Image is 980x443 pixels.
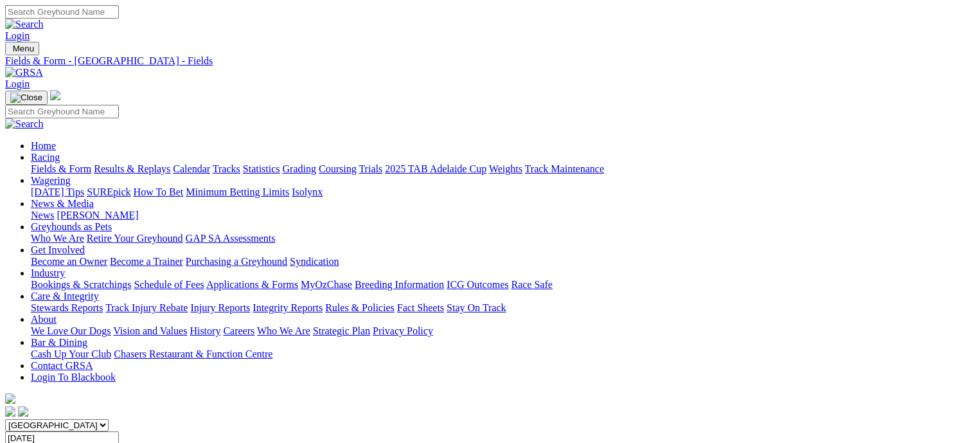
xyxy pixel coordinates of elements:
a: Tracks [213,163,240,174]
img: Search [5,19,44,30]
a: Strategic Plan [313,325,370,336]
a: How To Bet [134,186,184,197]
div: Industry [31,279,975,291]
a: Minimum Betting Limits [186,186,289,197]
img: logo-grsa-white.png [5,393,15,404]
a: Login [5,30,30,41]
a: Home [31,140,56,151]
a: 2025 TAB Adelaide Cup [385,163,486,174]
div: Care & Integrity [31,302,975,314]
a: ICG Outcomes [447,279,508,290]
a: Isolynx [292,186,323,197]
a: Stewards Reports [31,302,103,313]
a: Industry [31,267,65,278]
a: MyOzChase [301,279,352,290]
div: About [31,325,975,337]
a: News [31,210,54,221]
div: Greyhounds as Pets [31,233,975,244]
div: Racing [31,163,975,175]
button: Toggle navigation [5,91,48,105]
a: [DATE] Tips [31,186,84,197]
img: Close [10,93,42,103]
a: Fields & Form - [GEOGRAPHIC_DATA] - Fields [5,55,975,67]
a: Become a Trainer [110,256,183,267]
a: Who We Are [31,233,84,244]
a: Careers [223,325,254,336]
a: Applications & Forms [206,279,298,290]
span: Menu [13,44,34,53]
img: logo-grsa-white.png [50,90,60,100]
a: Vision and Values [113,325,187,336]
a: Contact GRSA [31,360,93,371]
input: Search [5,105,119,118]
a: News & Media [31,198,94,209]
a: Retire Your Greyhound [87,233,183,244]
img: facebook.svg [5,406,15,417]
a: Wagering [31,175,71,186]
div: News & Media [31,210,975,221]
a: Care & Integrity [31,291,99,302]
a: Syndication [290,256,339,267]
a: Calendar [173,163,210,174]
a: Cash Up Your Club [31,348,111,359]
a: Trials [359,163,382,174]
a: About [31,314,57,325]
input: Search [5,5,119,19]
a: Bookings & Scratchings [31,279,131,290]
a: Weights [489,163,522,174]
a: Coursing [319,163,357,174]
a: Chasers Restaurant & Function Centre [114,348,272,359]
div: Wagering [31,186,975,198]
a: Results & Replays [94,163,170,174]
a: Fact Sheets [397,302,444,313]
a: Who We Are [257,325,310,336]
a: Privacy Policy [373,325,433,336]
a: Integrity Reports [253,302,323,313]
a: Grading [283,163,316,174]
button: Toggle navigation [5,42,39,55]
a: Injury Reports [190,302,250,313]
img: twitter.svg [18,406,28,417]
a: Breeding Information [355,279,444,290]
a: Schedule of Fees [134,279,204,290]
a: SUREpick [87,186,130,197]
a: Get Involved [31,244,85,255]
a: Track Injury Rebate [105,302,188,313]
a: Purchasing a Greyhound [186,256,287,267]
a: GAP SA Assessments [186,233,276,244]
a: We Love Our Dogs [31,325,111,336]
a: Track Maintenance [525,163,604,174]
a: [PERSON_NAME] [57,210,138,221]
div: Bar & Dining [31,348,975,360]
div: Get Involved [31,256,975,267]
a: History [190,325,220,336]
a: Login To Blackbook [31,372,116,383]
a: Fields & Form [31,163,91,174]
a: Bar & Dining [31,337,87,348]
a: Login [5,78,30,89]
a: Stay On Track [447,302,506,313]
a: Statistics [243,163,280,174]
img: GRSA [5,67,43,78]
a: Rules & Policies [325,302,395,313]
a: Race Safe [511,279,552,290]
a: Greyhounds as Pets [31,221,112,232]
img: Search [5,118,44,130]
a: Racing [31,152,60,163]
a: Become an Owner [31,256,107,267]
